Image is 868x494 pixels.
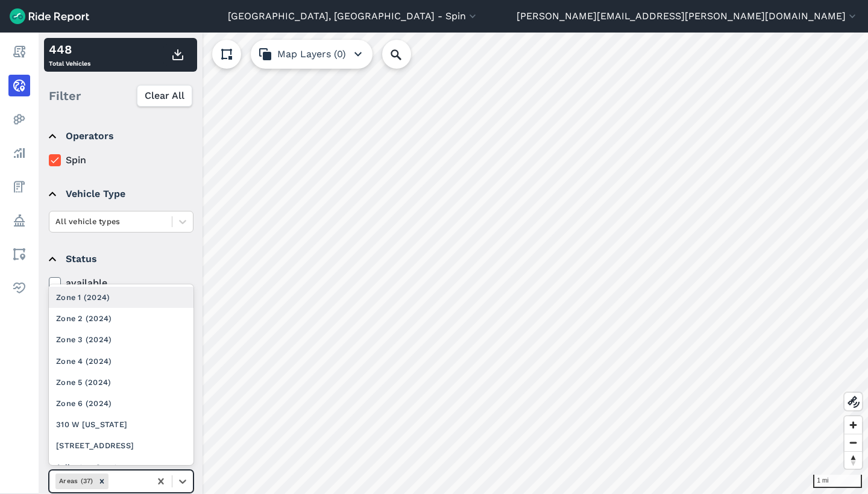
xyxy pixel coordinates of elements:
summary: Operators [49,119,192,153]
div: Areas (37) [55,474,95,489]
button: Map Layers (0) [251,40,373,69]
a: Realtime [8,75,30,96]
div: [STREET_ADDRESS] [49,435,193,456]
div: Arlington Court [49,457,193,478]
div: Zone 6 (2024) [49,393,193,414]
img: Ride Report [10,8,89,24]
div: 1 mi [813,475,862,488]
label: available [49,276,193,290]
span: Clear All [145,89,184,103]
a: Report [8,41,30,63]
button: Clear All [137,85,192,107]
button: Zoom out [844,434,862,451]
div: Zone 5 (2024) [49,372,193,393]
div: 448 [49,40,90,58]
button: [PERSON_NAME][EMAIL_ADDRESS][PERSON_NAME][DOMAIN_NAME] [517,9,858,23]
label: Spin [49,153,193,167]
div: Remove Areas (37) [95,474,108,489]
input: Search Location or Vehicles [382,40,430,69]
canvas: Map [39,33,868,494]
div: Zone 1 (2024) [49,287,193,308]
a: Health [8,277,30,299]
div: Total Vehicles [49,40,90,69]
div: Filter [44,77,197,114]
a: Fees [8,176,30,198]
button: Reset bearing to north [844,451,862,469]
a: Heatmaps [8,108,30,130]
summary: Status [49,242,192,276]
div: Zone 3 (2024) [49,329,193,350]
summary: Vehicle Type [49,177,192,211]
div: 310 W [US_STATE] [49,414,193,435]
button: [GEOGRAPHIC_DATA], [GEOGRAPHIC_DATA] - Spin [228,9,479,23]
div: Zone 2 (2024) [49,308,193,329]
div: Zone 4 (2024) [49,351,193,372]
a: Areas [8,243,30,265]
button: Zoom in [844,416,862,434]
a: Policy [8,210,30,231]
a: Analyze [8,142,30,164]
